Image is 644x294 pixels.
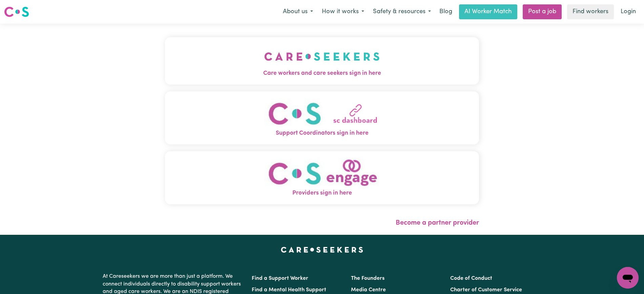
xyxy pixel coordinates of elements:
a: AI Worker Match [459,4,517,19]
span: Support Coordinators sign in here [165,129,479,138]
img: Careseekers logo [4,6,29,18]
a: Find workers [567,4,614,19]
button: Care workers and care seekers sign in here [165,37,479,85]
a: Post a job [523,4,562,19]
iframe: Button to launch messaging window [617,267,639,289]
button: Support Coordinators sign in here [165,91,479,144]
a: Media Centre [351,287,386,293]
a: Charter of Customer Service [450,287,522,293]
button: About us [278,5,317,19]
a: Blog [435,4,456,19]
a: Become a partner provider [396,220,479,226]
a: Careseekers logo [4,4,29,20]
a: Login [617,4,640,19]
a: The Founders [351,276,385,281]
span: Care workers and care seekers sign in here [165,69,479,78]
a: Careseekers home page [281,247,363,252]
button: Providers sign in here [165,151,479,204]
button: Safety & resources [369,5,435,19]
button: How it works [317,5,369,19]
a: Code of Conduct [450,276,492,281]
span: Providers sign in here [165,189,479,198]
a: Find a Support Worker [252,276,308,281]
